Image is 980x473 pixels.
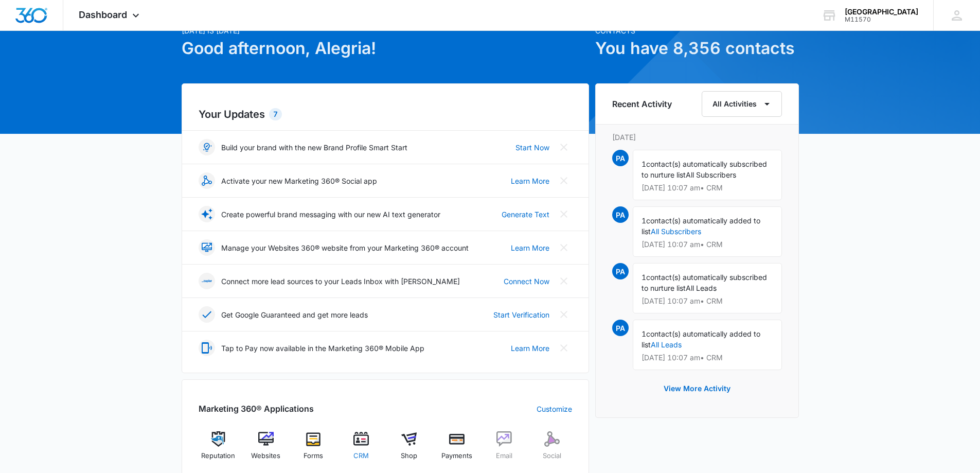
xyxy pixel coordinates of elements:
[686,284,717,292] span: All Leads
[543,451,561,461] span: Social
[642,297,773,305] p: [DATE] 10:07 am • CRM
[493,309,549,320] a: Start Verification
[642,329,646,338] span: 1
[653,376,741,401] button: View More Activity
[342,431,381,468] a: CRM
[556,239,572,256] button: Close
[556,139,572,155] button: Close
[702,91,782,117] button: All Activities
[686,170,736,179] span: All Subscribers
[79,9,127,20] span: Dashboard
[389,431,429,468] a: Shop
[353,451,369,461] span: CRM
[612,98,672,110] h6: Recent Activity
[612,320,629,336] span: PA
[556,273,572,289] button: Close
[651,340,682,349] a: All Leads
[199,402,314,415] h2: Marketing 360® Applications
[246,431,286,468] a: Websites
[221,242,469,253] p: Manage your Websites 360® website from your Marketing 360® account
[556,206,572,222] button: Close
[221,176,377,186] p: Activate your new Marketing 360® Social app
[221,343,424,354] p: Tap to Pay now available in the Marketing 360® Mobile App
[642,241,773,248] p: [DATE] 10:07 am • CRM
[199,431,238,468] a: Reputation
[556,172,572,189] button: Close
[642,329,760,349] span: contact(s) automatically added to list
[537,404,572,414] a: Customize
[612,206,629,223] span: PA
[269,108,282,120] div: 7
[221,209,440,220] p: Create powerful brand messaging with our new AI text generator
[612,132,782,143] p: [DATE]
[199,107,572,122] h2: Your Updates
[651,227,701,236] a: All Subscribers
[642,184,773,191] p: [DATE] 10:07 am • CRM
[595,36,799,61] h1: You have 8,356 contacts
[511,242,549,253] a: Learn More
[221,276,460,287] p: Connect more lead sources to your Leads Inbox with [PERSON_NAME]
[504,276,549,287] a: Connect Now
[221,309,368,320] p: Get Google Guaranteed and get more leads
[556,306,572,323] button: Close
[511,343,549,354] a: Learn More
[515,142,549,153] a: Start Now
[642,273,767,292] span: contact(s) automatically subscribed to nurture list
[642,216,646,225] span: 1
[532,431,572,468] a: Social
[304,451,323,461] span: Forms
[642,273,646,282] span: 1
[556,340,572,356] button: Close
[401,451,417,461] span: Shop
[251,451,280,461] span: Websites
[294,431,333,468] a: Forms
[221,142,407,153] p: Build your brand with the new Brand Profile Smart Start
[642,160,767,179] span: contact(s) automatically subscribed to nurture list
[612,150,629,166] span: PA
[642,216,760,236] span: contact(s) automatically added to list
[845,16,918,23] div: account id
[437,431,476,468] a: Payments
[845,8,918,16] div: account name
[496,451,512,461] span: Email
[182,36,589,61] h1: Good afternoon, Alegria!
[502,209,549,220] a: Generate Text
[511,176,549,186] a: Learn More
[642,354,773,361] p: [DATE] 10:07 am • CRM
[441,451,472,461] span: Payments
[485,431,524,468] a: Email
[642,160,646,168] span: 1
[201,451,235,461] span: Reputation
[612,263,629,279] span: PA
